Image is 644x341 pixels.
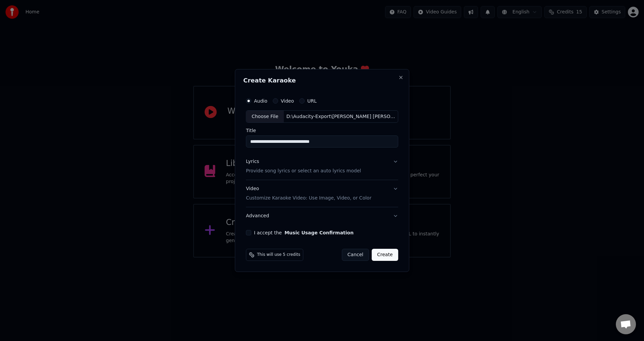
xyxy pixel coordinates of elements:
[246,153,398,180] button: LyricsProvide song lyrics or select an auto lyrics model
[284,113,398,120] div: D:\Audacity-Export\[PERSON_NAME] [PERSON_NAME] (Fearless) (Test).wav
[342,249,369,261] button: Cancel
[246,111,284,123] div: Choose File
[307,99,317,103] label: URL
[254,230,354,235] label: I accept the
[246,159,259,165] div: Lyrics
[254,99,267,103] label: Audio
[246,195,371,202] p: Customize Karaoke Video: Use Image, Video, or Color
[246,128,398,133] label: Title
[281,99,294,103] label: Video
[257,252,300,258] span: This will use 5 credits
[246,207,398,225] button: Advanced
[243,77,401,83] h2: Create Karaoke
[246,168,361,175] p: Provide song lyrics or select an auto lyrics model
[284,230,354,235] button: I accept the
[246,180,398,207] button: VideoCustomize Karaoke Video: Use Image, Video, or Color
[246,186,371,202] div: Video
[372,249,398,261] button: Create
